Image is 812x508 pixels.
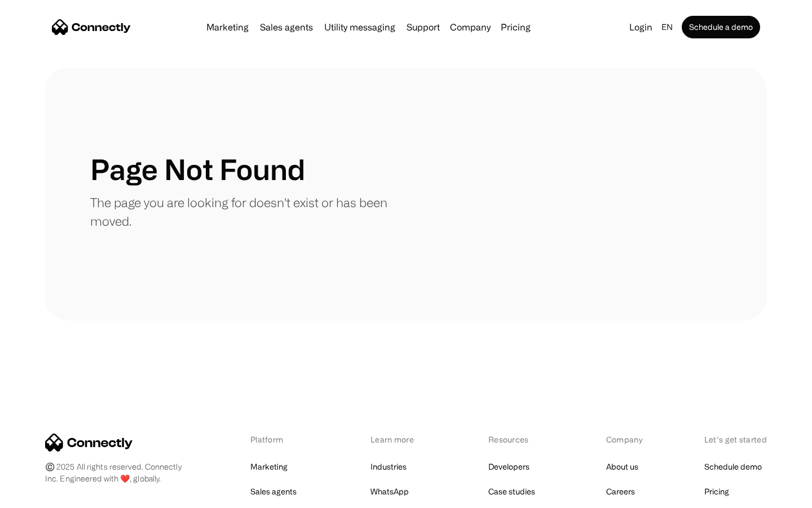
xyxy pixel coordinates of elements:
[320,23,400,32] a: Utility messaging
[250,484,297,500] a: Sales agents
[250,433,312,445] div: Platform
[402,23,444,32] a: Support
[90,152,305,186] h1: Page Not Found
[606,433,646,445] div: Company
[682,16,760,38] a: Schedule a demo
[488,433,548,445] div: Resources
[704,459,762,475] a: Schedule demo
[250,459,288,475] a: Marketing
[606,484,635,500] a: Careers
[488,459,529,475] a: Developers
[661,19,673,35] div: en
[657,19,679,35] div: en
[52,19,131,36] a: home
[370,459,407,475] a: Industries
[606,459,638,475] a: About us
[450,19,491,35] div: Company
[11,487,68,504] aside: Language selected: English
[370,484,409,500] a: WhatsApp
[202,23,253,32] a: Marketing
[704,484,729,500] a: Pricing
[488,484,535,500] a: Case studies
[370,433,430,445] div: Learn more
[90,193,406,230] p: The page you are looking for doesn't exist or has been moved.
[23,488,68,504] ul: Language list
[496,23,535,32] a: Pricing
[255,23,317,32] a: Sales agents
[625,19,657,35] a: Login
[447,19,494,35] div: Company
[704,433,767,445] div: Let’s get started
